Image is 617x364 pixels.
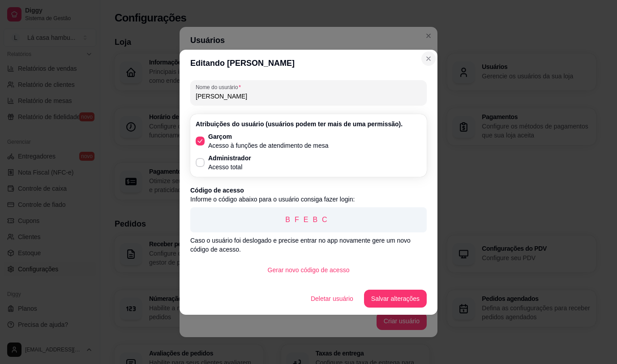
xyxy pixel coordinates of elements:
[180,50,437,77] header: Editando [PERSON_NAME]
[197,214,420,225] p: BFEBC
[364,290,427,308] button: Salvar alterações
[190,195,427,204] p: Informe o código abaixo para o usuário consiga fazer login:
[208,141,329,150] p: Acesso à funções de atendimento de mesa
[196,92,421,101] input: Nome do usurário
[421,51,436,66] button: Close
[196,120,421,128] p: Atribuições do usuário (usuários podem ter mais de uma permissão).
[208,163,251,171] p: Acesso total
[261,261,357,279] button: Gerar novo código de acesso
[196,83,244,91] label: Nome do usurário
[190,236,427,254] p: Caso o usuário foi deslogado e precise entrar no app novamente gere um novo código de acesso.
[190,186,427,195] p: Código de acesso
[304,290,360,308] button: Deletar usuário
[208,154,251,163] p: Administrador
[208,132,329,141] p: Garçom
